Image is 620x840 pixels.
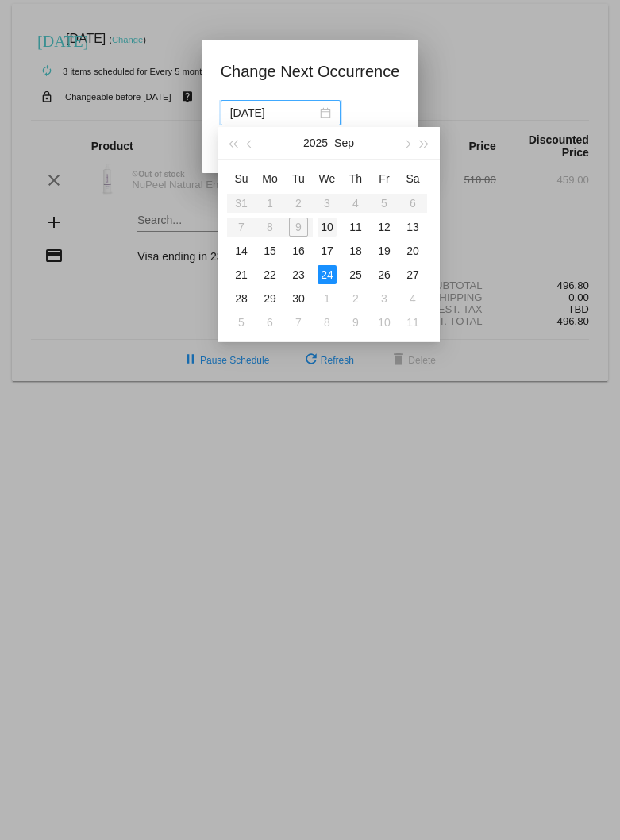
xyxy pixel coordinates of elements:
[403,289,422,308] div: 4
[230,104,317,121] input: Select date
[227,166,256,191] th: Sun
[341,287,370,310] td: 10/2/2025
[260,313,279,332] div: 6
[375,313,394,332] div: 10
[403,218,422,237] div: 13
[303,127,328,159] button: 2025
[375,218,394,237] div: 12
[284,287,313,310] td: 9/30/2025
[398,127,415,159] button: Next month (PageDown)
[375,289,394,308] div: 3
[346,218,365,237] div: 11
[341,239,370,263] td: 9/18/2025
[256,310,284,334] td: 10/6/2025
[341,263,370,287] td: 9/25/2025
[370,166,399,191] th: Fri
[313,287,341,310] td: 10/1/2025
[399,215,427,239] td: 9/13/2025
[341,310,370,334] td: 10/9/2025
[284,310,313,334] td: 10/7/2025
[399,239,427,263] td: 9/20/2025
[232,241,251,260] div: 14
[227,310,256,334] td: 10/5/2025
[375,241,394,260] div: 19
[227,239,256,263] td: 9/14/2025
[260,289,279,308] div: 29
[313,166,341,191] th: Wed
[403,313,422,332] div: 11
[256,287,284,310] td: 9/29/2025
[318,241,337,260] div: 17
[318,289,337,308] div: 1
[284,166,313,191] th: Tue
[399,287,427,310] td: 10/4/2025
[370,215,399,239] td: 9/12/2025
[370,287,399,310] td: 10/3/2025
[370,239,399,263] td: 9/19/2025
[232,289,251,308] div: 28
[260,241,279,260] div: 15
[334,127,354,159] button: Sep
[403,241,422,260] div: 20
[399,310,427,334] td: 10/11/2025
[313,239,341,263] td: 9/17/2025
[370,263,399,287] td: 9/26/2025
[232,313,251,332] div: 5
[256,263,284,287] td: 9/22/2025
[313,310,341,334] td: 10/8/2025
[260,265,279,284] div: 22
[370,310,399,334] td: 10/10/2025
[346,289,365,308] div: 2
[399,263,427,287] td: 9/27/2025
[346,265,365,284] div: 25
[318,265,337,284] div: 24
[284,263,313,287] td: 9/23/2025
[289,313,308,332] div: 7
[341,166,370,191] th: Thu
[227,287,256,310] td: 9/28/2025
[346,313,365,332] div: 9
[289,241,308,260] div: 16
[289,289,308,308] div: 30
[399,166,427,191] th: Sat
[313,215,341,239] td: 9/10/2025
[224,127,241,159] button: Last year (Control + left)
[289,265,308,284] div: 23
[416,127,433,159] button: Next year (Control + right)
[318,218,337,237] div: 10
[221,59,400,84] h1: Change Next Occurrence
[313,263,341,287] td: 9/24/2025
[346,241,365,260] div: 18
[256,166,284,191] th: Mon
[341,215,370,239] td: 9/11/2025
[241,127,259,159] button: Previous month (PageUp)
[227,263,256,287] td: 9/21/2025
[375,265,394,284] div: 26
[256,239,284,263] td: 9/15/2025
[232,265,251,284] div: 21
[284,239,313,263] td: 9/16/2025
[318,313,337,332] div: 8
[403,265,422,284] div: 27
